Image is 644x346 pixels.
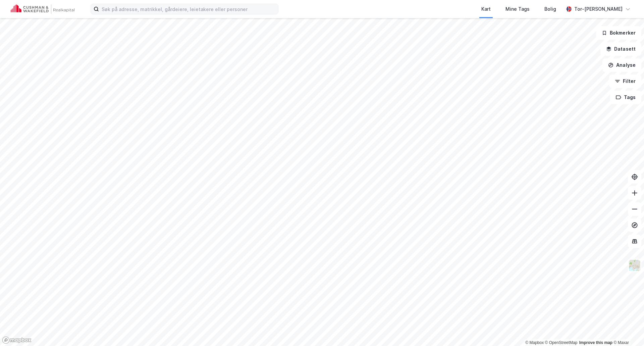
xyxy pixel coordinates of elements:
[505,5,530,13] div: Mine Tags
[609,75,641,88] button: Filter
[2,336,32,344] a: Mapbox homepage
[544,5,556,13] div: Bolig
[579,340,612,345] a: Improve this map
[602,58,641,72] button: Analyse
[596,26,641,40] button: Bokmerker
[610,91,641,104] button: Tags
[574,5,623,13] div: Tor-[PERSON_NAME]
[600,42,641,56] button: Datasett
[610,314,644,346] iframe: Chat Widget
[545,340,578,345] a: OpenStreetMap
[481,5,491,13] div: Kart
[628,259,641,272] img: Z
[11,4,74,14] img: cushman-wakefield-realkapital-logo.202ea83816669bd177139c58696a8fa1.svg
[610,314,644,346] div: Kontrollprogram for chat
[525,340,544,345] a: Mapbox
[99,4,278,14] input: Søk på adresse, matrikkel, gårdeiere, leietakere eller personer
